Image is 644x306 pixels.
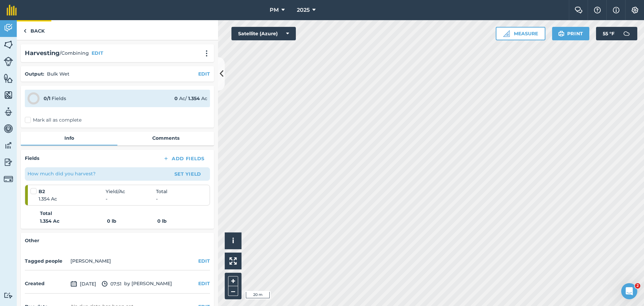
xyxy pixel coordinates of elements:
[70,280,96,288] span: [DATE]
[25,48,60,58] h2: Harvesting
[4,90,13,100] img: svg+xml;base64,PHN2ZyB4bWxucz0iaHR0cDovL3d3dy53My5vcmcvMjAwMC9zdmciIHdpZHRoPSI1NiIgaGVpZ2h0PSI2MC...
[25,274,210,294] div: by [PERSON_NAME]
[4,124,13,134] img: svg+xml;base64,PD94bWwgdmVyc2lvbj0iMS4wIiBlbmNvZGluZz0idXRmLTgiPz4KPCEtLSBHZW5lcmF0b3I6IEFkb2JlIE...
[231,27,296,40] button: Satellite (Azure)
[117,132,214,144] a: Comments
[4,157,13,167] img: svg+xml;base64,PD94bWwgdmVyc2lvbj0iMS4wIiBlbmNvZGluZz0idXRmLTgiPz4KPCEtLSBHZW5lcmF0b3I6IEFkb2JlIE...
[23,27,26,35] img: svg+xml;base64,PHN2ZyB4bWxucz0iaHR0cDovL3d3dy53My5vcmcvMjAwMC9zdmciIHdpZHRoPSI5IiBoZWlnaHQ9IjI0Ii...
[156,188,167,195] span: Total
[168,169,207,179] button: Set Yield
[4,174,13,184] img: svg+xml;base64,PD94bWwgdmVyc2lvbj0iMS4wIiBlbmNvZGluZz0idXRmLTgiPz4KPCEtLSBHZW5lcmF0b3I6IEFkb2JlIE...
[198,70,210,78] button: EDIT
[102,280,121,288] span: 07:51
[297,6,310,14] span: 2025
[39,195,106,203] span: 1.354 Ac
[174,95,207,102] div: Ac / Ac
[44,95,50,101] strong: 0 / 1
[229,257,237,265] img: Four arrows, one pointing top left, one top right, one bottom right and the last bottom left
[198,280,210,287] button: EDIT
[4,57,13,66] img: svg+xml;base64,PD94bWwgdmVyc2lvbj0iMS4wIiBlbmNvZGluZz0idXRmLTgiPz4KPCEtLSBHZW5lcmF0b3I6IEFkb2JlIE...
[25,70,44,78] h4: Output :
[39,188,106,195] strong: B2
[17,20,51,40] a: Back
[228,286,238,296] button: –
[552,27,590,40] button: Print
[21,132,117,144] a: Info
[157,218,167,224] strong: 0 lb
[25,155,39,162] h4: Fields
[70,280,77,288] img: svg+xml;base64,PD94bWwgdmVyc2lvbj0iMS4wIiBlbmNvZGluZz0idXRmLTgiPz4KPCEtLSBHZW5lcmF0b3I6IEFkb2JlIE...
[4,73,13,83] img: svg+xml;base64,PHN2ZyB4bWxucz0iaHR0cDovL3d3dy53My5vcmcvMjAwMC9zdmciIHdpZHRoPSI1NiIgaGVpZ2h0PSI2MC...
[40,217,107,225] strong: 1.354 Ac
[188,95,200,101] strong: 1.354
[203,50,211,57] img: svg+xml;base64,PHN2ZyB4bWxucz0iaHR0cDovL3d3dy53My5vcmcvMjAwMC9zdmciIHdpZHRoPSIyMCIgaGVpZ2h0PSIyNC...
[40,210,52,217] strong: Total
[496,27,545,40] button: Measure
[28,170,96,177] p: How much did you harvest?
[503,30,510,37] img: Ruler icon
[270,6,279,14] span: PM
[603,27,614,40] span: 55 ° F
[4,140,13,150] img: svg+xml;base64,PD94bWwgdmVyc2lvbj0iMS4wIiBlbmNvZGluZz0idXRmLTgiPz4KPCEtLSBHZW5lcmF0b3I6IEFkb2JlIE...
[4,292,13,299] img: svg+xml;base64,PD94bWwgdmVyc2lvbj0iMS4wIiBlbmNvZGluZz0idXRmLTgiPz4KPCEtLSBHZW5lcmF0b3I6IEFkb2JlIE...
[156,195,158,203] span: -
[7,5,17,15] img: fieldmargin Logo
[613,6,620,14] img: svg+xml;base64,PHN2ZyB4bWxucz0iaHR0cDovL3d3dy53My5vcmcvMjAwMC9zdmciIHdpZHRoPSIxNyIgaGVpZ2h0PSIxNy...
[60,49,89,57] span: / Combining
[593,7,601,13] img: A question mark icon
[575,7,583,13] img: Two speech bubbles overlapping with the left bubble in the forefront
[228,276,238,286] button: +
[25,257,68,265] h4: Tagged people
[158,154,210,163] button: Add Fields
[47,70,69,78] p: Bulk Wet
[4,23,13,33] img: svg+xml;base64,PD94bWwgdmVyc2lvbj0iMS4wIiBlbmNvZGluZz0idXRmLTgiPz4KPCEtLSBHZW5lcmF0b3I6IEFkb2JlIE...
[558,30,565,38] img: svg+xml;base64,PHN2ZyB4bWxucz0iaHR0cDovL3d3dy53My5vcmcvMjAwMC9zdmciIHdpZHRoPSIxOSIgaGVpZ2h0PSIyNC...
[198,257,210,265] button: EDIT
[25,280,68,287] h4: Created
[225,232,241,249] button: i
[44,95,66,102] div: Fields
[4,107,13,117] img: svg+xml;base64,PD94bWwgdmVyc2lvbj0iMS4wIiBlbmNvZGluZz0idXRmLTgiPz4KPCEtLSBHZW5lcmF0b3I6IEFkb2JlIE...
[25,117,82,124] label: Mark all as complete
[174,95,178,101] strong: 0
[106,195,156,203] span: -
[92,49,103,57] button: EDIT
[4,40,13,50] img: svg+xml;base64,PHN2ZyB4bWxucz0iaHR0cDovL3d3dy53My5vcmcvMjAwMC9zdmciIHdpZHRoPSI1NiIgaGVpZ2h0PSI2MC...
[107,217,157,225] strong: 0 lb
[70,257,111,265] li: [PERSON_NAME]
[232,236,234,245] span: i
[596,27,637,40] button: 55 °F
[106,188,156,195] span: Yield / Ac
[102,280,108,288] img: svg+xml;base64,PD94bWwgdmVyc2lvbj0iMS4wIiBlbmNvZGluZz0idXRmLTgiPz4KPCEtLSBHZW5lcmF0b3I6IEFkb2JlIE...
[25,237,210,244] h4: Other
[620,27,633,40] img: svg+xml;base64,PD94bWwgdmVyc2lvbj0iMS4wIiBlbmNvZGluZz0idXRmLTgiPz4KPCEtLSBHZW5lcmF0b3I6IEFkb2JlIE...
[621,283,637,299] iframe: Intercom live chat
[631,7,639,13] img: A cog icon
[635,283,640,289] span: 2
